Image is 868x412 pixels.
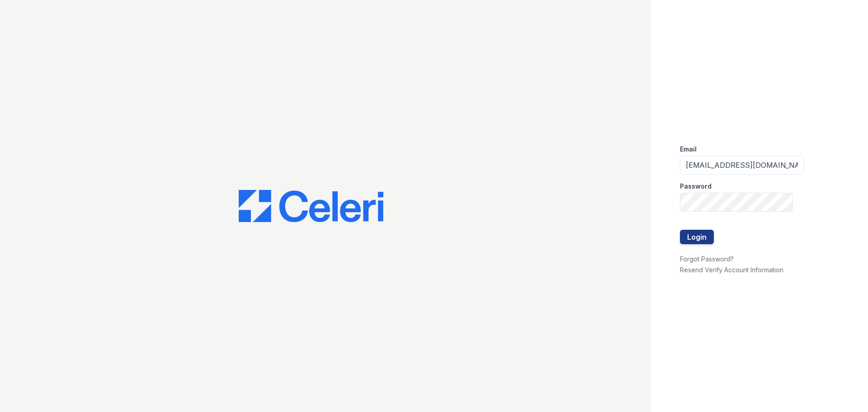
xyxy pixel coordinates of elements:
img: CE_Logo_Blue-a8612792a0a2168367f1c8372b55b34899dd931a85d93a1a3d3e32e68fde9ad4.png [239,190,383,223]
a: Resend Verify Account Information [680,266,783,274]
button: Login [680,230,714,244]
label: Password [680,182,712,191]
label: Email [680,145,697,154]
a: Forgot Password? [680,255,734,263]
